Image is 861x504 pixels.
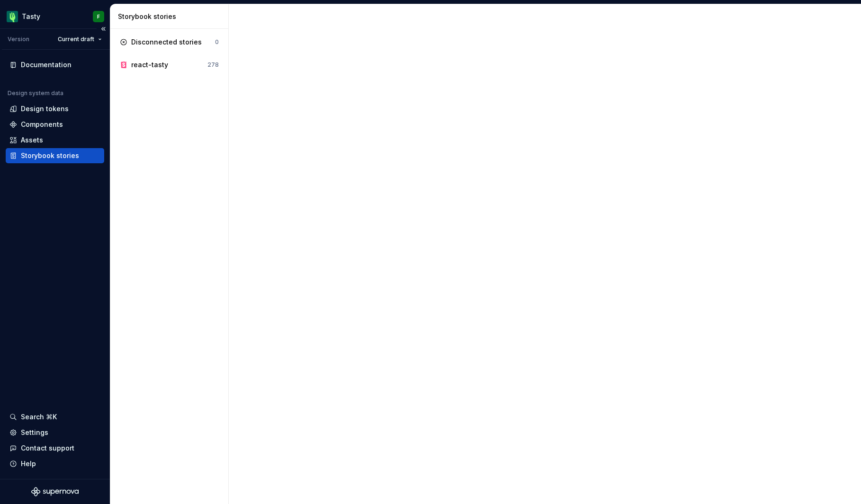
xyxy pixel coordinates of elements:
[2,6,108,27] button: TastyF
[21,151,79,160] div: Storybook stories
[97,22,110,35] button: Collapse sidebar
[21,412,57,422] div: Search ⌘K
[7,11,18,22] img: 5a785b6b-c473-494b-9ba3-bffaf73304c7.png
[116,57,223,72] a: react-tasty278
[97,13,100,20] div: F
[131,60,168,70] div: react-tasty
[31,487,79,496] svg: Supernova Logo
[21,443,74,453] div: Contact support
[21,459,36,469] div: Help
[21,428,48,437] div: Settings
[6,148,104,163] a: Storybook stories
[21,120,63,129] div: Components
[6,441,104,456] button: Contact support
[118,12,224,21] div: Storybook stories
[207,61,219,69] div: 278
[6,133,104,148] a: Assets
[6,57,104,72] a: Documentation
[131,37,202,47] div: Disconnected stories
[6,117,104,132] a: Components
[58,35,94,43] span: Current draft
[116,35,223,50] a: Disconnected stories0
[21,104,69,114] div: Design tokens
[6,101,104,116] a: Design tokens
[54,33,106,46] button: Current draft
[6,425,104,440] a: Settings
[21,135,43,145] div: Assets
[22,12,40,21] div: Tasty
[8,89,63,97] div: Design system data
[8,35,29,43] div: Version
[215,38,219,46] div: 0
[6,456,104,471] button: Help
[21,60,72,70] div: Documentation
[6,409,104,424] button: Search ⌘K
